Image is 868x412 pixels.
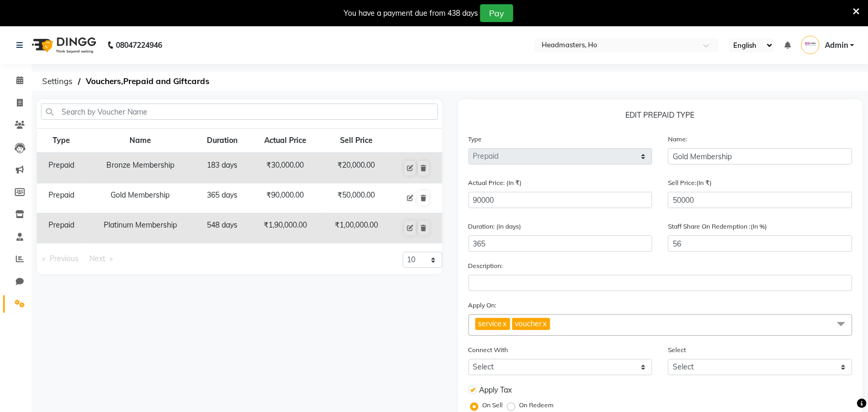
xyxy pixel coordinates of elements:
[37,153,86,183] td: Prepaid
[321,129,392,153] th: Sell Price
[321,153,392,183] td: ₹20,000.00
[668,222,767,231] label: Staff Share On Redemption :(In %)
[542,319,547,328] a: x
[49,254,78,263] span: Previous
[478,319,502,328] span: service
[668,345,686,355] label: Select
[515,319,542,328] span: voucher
[250,153,321,183] td: ₹30,000.00
[195,153,250,183] td: 183 days
[86,129,195,153] th: Name
[825,40,848,51] span: Admin
[81,72,215,91] span: Vouchers,Prepaid and Giftcards
[468,110,853,125] p: EDIT PREPAID TYPE
[480,4,513,22] button: Pay
[86,153,195,183] td: Bronze Membership
[468,261,503,271] label: Description:
[502,319,507,328] a: x
[520,400,554,410] label: On Redeem
[468,345,508,355] label: Connect With
[86,183,195,213] td: Gold Membership
[321,213,392,243] td: ₹1,00,000.00
[468,135,482,144] label: Type
[801,36,820,54] img: Admin
[668,178,712,188] label: Sell Price:(In ₹)
[483,400,503,410] label: On Sell
[321,183,392,213] td: ₹50,000.00
[468,178,522,188] label: Actual Price: (In ₹)
[37,129,86,153] th: Type
[195,183,250,213] td: 365 days
[195,213,250,243] td: 548 days
[27,30,99,60] img: logo
[41,104,438,120] input: Search by Voucher Name
[37,72,78,91] span: Settings
[37,183,86,213] td: Prepaid
[468,301,497,310] label: Apply On:
[86,213,195,243] td: Platinum Membership
[37,252,232,266] nav: Pagination
[250,129,321,153] th: Actual Price
[468,222,522,231] label: Duration: (in days)
[116,30,162,60] b: 08047224946
[195,129,250,153] th: Duration
[37,213,86,243] td: Prepaid
[344,8,478,19] div: You have a payment due from 438 days
[89,254,105,263] span: Next
[480,385,512,396] span: Apply Tax
[668,135,687,144] label: Name:
[250,183,321,213] td: ₹90,000.00
[250,213,321,243] td: ₹1,90,000.00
